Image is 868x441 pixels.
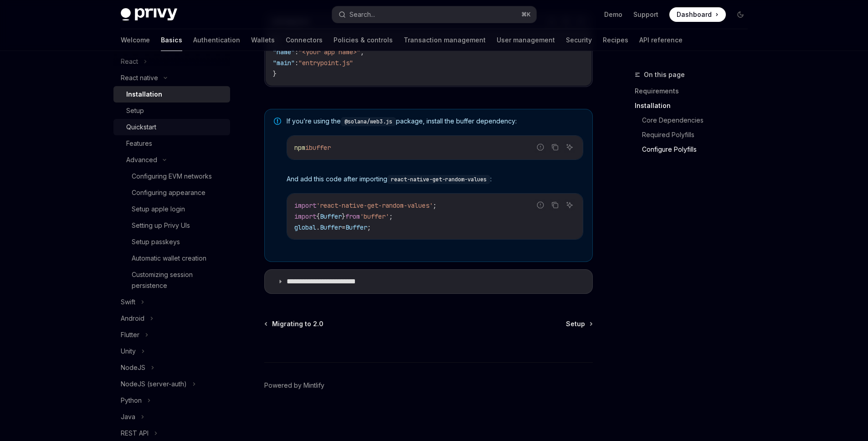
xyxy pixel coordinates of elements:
a: Dashboard [669,7,726,22]
button: Unity [113,343,230,359]
span: Dashboard [677,10,712,19]
a: API reference [639,29,683,51]
a: Automatic wallet creation [113,250,230,267]
span: { [316,212,320,220]
button: Ask AI [564,199,575,211]
span: i [305,144,309,152]
button: Ask AI [564,141,575,153]
a: Policies & controls [334,29,393,51]
span: ; [433,201,437,210]
button: Copy the contents from the code block [549,141,561,153]
span: : [295,48,298,56]
button: Flutter [113,327,230,343]
button: Toggle dark mode [733,7,748,22]
button: Swift [113,294,230,310]
code: react-native-get-random-values [387,175,490,184]
a: Customizing session persistence [113,267,230,294]
span: Setup [566,319,585,328]
a: Setting up Privy UIs [113,217,230,234]
div: Python [121,395,142,406]
div: Unity [121,346,136,357]
span: "<your app name>" [298,48,360,56]
span: And add this code after importing : [287,174,583,184]
button: Java [113,409,230,425]
div: Swift [121,297,135,308]
div: Setup apple login [132,204,185,215]
span: "main" [273,59,295,67]
button: Advanced [113,152,230,168]
span: = [342,223,345,231]
a: Demo [604,10,622,19]
a: Installation [635,98,755,113]
div: Setting up Privy UIs [132,220,190,231]
span: . [316,223,320,231]
a: Features [113,135,230,152]
a: Powered by Mintlify [264,381,324,390]
a: Quickstart [113,119,230,135]
div: Search... [349,9,375,20]
div: Configuring appearance [132,187,205,198]
a: Required Polyfills [635,128,755,142]
button: Python [113,392,230,409]
a: Setup [113,103,230,119]
div: Installation [126,89,162,100]
a: Migrating to 2.0 [265,319,324,328]
span: 'buffer' [360,212,389,220]
button: NodeJS (server-auth) [113,376,230,392]
span: , [360,48,364,56]
button: Report incorrect code [534,141,546,153]
span: Buffer [320,223,342,231]
a: User management [497,29,555,51]
span: } [273,70,277,78]
div: Android [121,313,144,324]
span: } [342,212,345,220]
button: Search...⌘K [332,6,536,23]
span: : [295,59,298,67]
a: Setup [566,319,592,328]
a: Basics [161,29,182,51]
button: Copy the contents from the code block [549,199,561,211]
span: 'react-native-get-random-values' [316,201,433,210]
a: Setup apple login [113,201,230,217]
button: NodeJS [113,359,230,376]
div: Setup [126,105,144,116]
a: Recipes [603,29,628,51]
a: Connectors [286,29,323,51]
div: Configuring EVM networks [132,171,212,182]
a: Transaction management [404,29,486,51]
button: React native [113,70,230,86]
span: import [294,212,316,220]
a: Welcome [121,29,150,51]
img: dark logo [121,8,177,21]
div: Quickstart [126,122,156,133]
span: from [345,212,360,220]
div: Flutter [121,329,139,340]
span: import [294,201,316,210]
span: ; [367,223,371,231]
a: Configure Polyfills [635,142,755,157]
a: Requirements [635,84,755,98]
button: Report incorrect code [534,199,546,211]
a: Installation [113,86,230,103]
svg: Note [274,118,281,125]
span: ⌘ K [521,11,531,18]
div: Features [126,138,152,149]
span: Migrating to 2.0 [272,319,324,328]
div: Java [121,411,135,422]
a: Wallets [251,29,275,51]
code: @solana/web3.js [341,117,396,126]
div: React native [121,72,158,83]
span: global [294,223,316,231]
div: Advanced [126,154,157,165]
a: Configuring appearance [113,185,230,201]
div: Automatic wallet creation [132,253,206,264]
span: buffer [309,144,331,152]
div: NodeJS (server-auth) [121,379,187,390]
span: npm [294,144,305,152]
span: Buffer [345,223,367,231]
a: Authentication [193,29,240,51]
a: Setup passkeys [113,234,230,250]
div: REST API [121,428,149,439]
span: If you’re using the package, install the buffer dependency: [287,117,583,126]
a: Security [566,29,592,51]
